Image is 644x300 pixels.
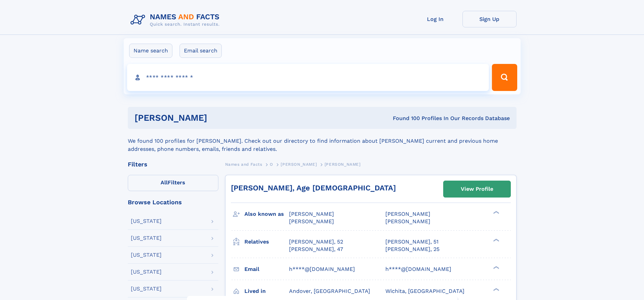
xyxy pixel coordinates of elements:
span: Andover, [GEOGRAPHIC_DATA] [289,288,370,294]
h3: Lived in [244,285,289,297]
div: ❯ [492,265,500,270]
a: [PERSON_NAME], 52 [289,238,343,246]
span: [PERSON_NAME] [289,211,334,217]
span: [PERSON_NAME] [281,162,317,167]
div: View Profile [461,181,493,197]
div: Found 100 Profiles In Our Records Database [300,115,510,122]
a: Names and Facts [225,160,262,168]
div: [US_STATE] [131,252,162,258]
h3: Email [244,263,289,275]
span: [PERSON_NAME] [289,218,334,225]
div: We found 100 profiles for [PERSON_NAME]. Check out our directory to find information about [PERSO... [128,129,517,153]
label: Filters [128,175,218,191]
a: O [270,160,273,168]
a: [PERSON_NAME], 51 [385,238,438,246]
button: Search Button [492,64,517,91]
label: Name search [129,44,172,58]
label: Email search [180,44,222,58]
span: O [270,162,273,167]
span: All [161,179,168,186]
span: [PERSON_NAME] [385,218,430,225]
div: ❯ [492,238,500,242]
a: Sign Up [462,11,517,27]
h3: Also known as [244,208,289,220]
div: [US_STATE] [131,235,162,241]
div: [US_STATE] [131,218,162,224]
span: [PERSON_NAME] [385,211,430,217]
a: [PERSON_NAME], 47 [289,246,343,253]
div: Filters [128,161,218,167]
a: [PERSON_NAME], Age [DEMOGRAPHIC_DATA] [231,184,396,192]
div: ❯ [492,287,500,292]
div: Browse Locations [128,199,218,205]
h3: Relatives [244,236,289,248]
a: Log In [408,11,462,27]
span: Wichita, [GEOGRAPHIC_DATA] [385,288,464,294]
a: [PERSON_NAME] [281,160,317,168]
a: View Profile [444,181,510,197]
div: [US_STATE] [131,269,162,275]
div: ❯ [492,210,500,215]
h1: [PERSON_NAME] [135,114,300,122]
a: [PERSON_NAME], 25 [385,246,439,253]
img: Logo Names and Facts [128,11,225,29]
div: [US_STATE] [131,286,162,292]
input: search input [127,64,489,91]
span: [PERSON_NAME] [325,162,361,167]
